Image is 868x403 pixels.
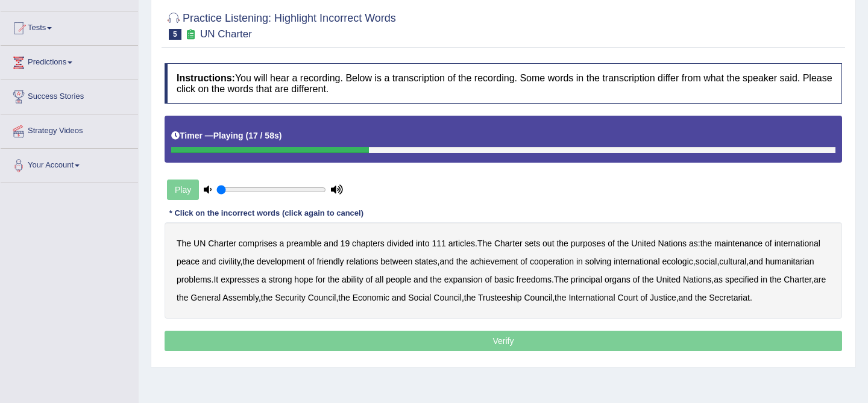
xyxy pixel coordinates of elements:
b: of [366,275,373,284]
b: Charter [208,239,236,248]
b: The [177,239,191,248]
b: the [328,275,339,284]
b: basic [494,275,514,284]
b: of [633,275,640,284]
b: UN [193,239,206,248]
b: all [375,275,383,284]
b: relations [347,257,379,266]
b: comprises [239,239,277,248]
b: development [257,257,305,266]
div: . : , , , , , . . , , , , , , , . [165,222,842,319]
b: freedoms [517,275,552,284]
b: are [814,275,826,284]
b: Social [408,293,431,302]
b: Secretariat [709,293,750,302]
b: the [617,239,629,248]
b: in [761,275,767,284]
b: expansion [444,275,483,284]
b: Instructions: [177,73,235,83]
b: as [689,239,698,248]
b: humanitarian [766,257,814,266]
b: the [464,293,476,302]
b: and [679,293,693,302]
a: Predictions [1,46,138,76]
b: ) [279,131,282,140]
h4: You will hear a recording. Below is a transcription of the recording. Some words in the transcrip... [165,63,842,104]
b: 17 / 58s [248,131,279,140]
b: the [430,275,441,284]
b: General [190,293,221,302]
b: maintenance [714,239,763,248]
b: strong [269,275,292,284]
b: purposes [571,239,606,248]
b: Council [308,293,336,302]
b: Charter [784,275,811,284]
b: expresses [221,275,259,284]
b: It [213,275,218,284]
b: of [608,239,615,248]
b: cooperation [530,257,574,266]
b: people [386,275,411,284]
b: between [380,257,412,266]
b: the [695,293,706,302]
b: the [555,293,566,302]
a: Your Account [1,149,138,179]
b: The [554,275,568,284]
b: peace [177,257,200,266]
b: Trusteeship [478,293,522,302]
b: problems [177,275,212,284]
b: solving [585,257,612,266]
b: of [520,257,527,266]
b: 19 [341,239,350,248]
h5: Timer — [171,131,281,140]
small: UN Charter [200,28,252,40]
b: United [656,275,681,284]
b: sets [525,239,541,248]
b: Nations [683,275,711,284]
b: the [770,275,781,284]
b: Charter [494,239,523,248]
b: and [414,275,427,284]
b: articles [448,239,475,248]
b: of [307,257,315,266]
b: the [456,257,468,266]
b: in [576,257,583,266]
b: Court [617,293,638,302]
b: and [202,257,216,266]
h2: Practice Listening: Highlight Incorrect Words [165,10,396,40]
b: and [749,257,763,266]
b: the [642,275,653,284]
div: * Click on the incorrect words (click again to cancel) [165,208,368,219]
b: the [700,239,712,248]
b: Council [524,293,552,302]
b: for [315,275,325,284]
b: cultural [719,257,746,266]
b: divided [387,239,414,248]
b: Playing [213,131,244,140]
b: Council [433,293,462,302]
b: international [614,257,659,266]
b: principal [571,275,602,284]
b: a [279,239,284,248]
b: of [641,293,648,302]
b: The [477,239,492,248]
span: 5 [169,29,181,40]
b: of [765,239,772,248]
b: and [439,257,453,266]
b: civility [218,257,240,266]
b: the [242,257,254,266]
b: Justice [650,293,676,302]
b: United [631,239,655,248]
b: organs [605,275,631,284]
b: Nations [658,239,687,248]
b: International [568,293,615,302]
b: the [338,293,350,302]
b: a [262,275,266,284]
b: into [416,239,430,248]
b: of [485,275,492,284]
b: the [177,293,188,302]
b: friendly [316,257,344,266]
b: the [556,239,568,248]
b: ecologic [662,257,693,266]
b: Assembly [222,293,259,302]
